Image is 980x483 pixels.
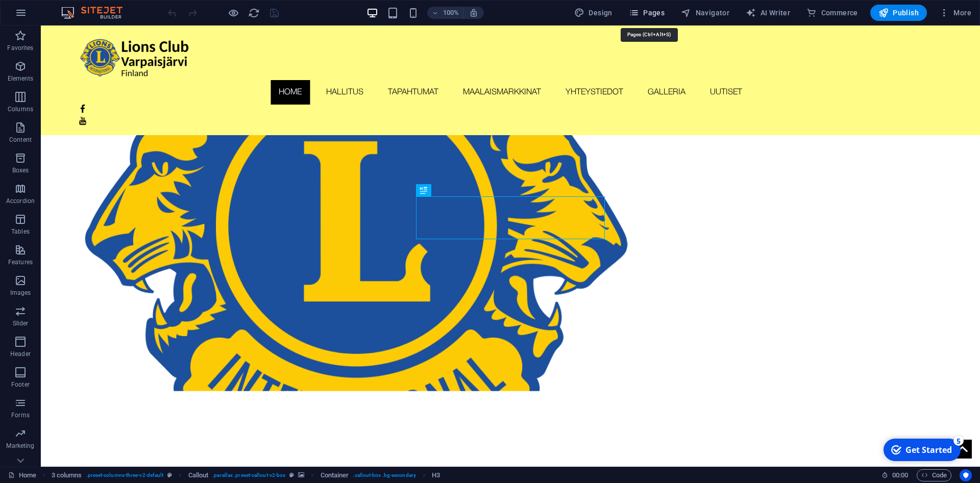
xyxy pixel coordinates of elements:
[86,469,163,481] span: . preset-columns-three-v2-default
[899,471,901,479] span: :
[59,7,135,19] img: Editor Logo
[8,258,33,266] p: Features
[746,8,790,18] span: AI Writer
[52,469,440,481] nav: breadcrumb
[6,442,34,450] p: Marketing
[443,7,459,19] h6: 100%
[802,5,862,21] button: Commerce
[574,8,612,18] span: Design
[8,74,34,83] p: Elements
[13,319,29,327] p: Slider
[432,469,440,481] span: Click to select. Double-click to edit
[629,8,665,18] span: Pages
[12,166,29,174] p: Boxes
[10,350,31,358] p: Header
[806,8,858,18] span: Commerce
[9,136,32,144] p: Content
[6,4,83,27] div: Get Started 5 items remaining, 0% complete
[248,7,260,19] button: reload
[881,469,909,481] h6: Session time
[11,227,30,236] p: Tables
[212,469,285,481] span: . parallax .preset-callout-v2-box
[52,469,82,481] span: Click to select. Double-click to edit
[7,44,33,52] p: Favorites
[681,8,729,18] span: Navigator
[28,10,74,21] div: Get Started
[570,5,617,21] button: Design
[960,469,972,481] button: Usercentrics
[427,7,463,19] button: 100%
[321,469,349,481] span: Click to select. Double-click to edit
[10,289,31,297] p: Images
[935,5,975,21] button: More
[625,5,669,21] button: Pages
[298,472,304,478] i: This element contains a background
[11,411,30,419] p: Forms
[353,469,415,481] span: . callout-box .bg-secondary
[917,469,951,481] button: Code
[570,5,617,21] div: Design (Ctrl+Alt+Y)
[870,5,927,21] button: Publish
[677,5,733,21] button: Navigator
[939,8,971,18] span: More
[6,197,35,205] p: Accordion
[8,469,36,481] a: Click to cancel selection. Double-click to open Pages
[469,8,478,17] i: On resize automatically adjust zoom level to fit chosen device.
[227,7,239,19] button: Click here to leave preview mode and continue editing
[742,5,794,21] button: AI Writer
[8,105,33,113] p: Columns
[878,8,919,18] span: Publish
[289,472,294,478] i: This element is a customizable preset
[248,7,260,19] i: Reload page
[11,380,30,389] p: Footer
[76,1,86,11] div: 5
[188,469,209,481] span: Click to select. Double-click to edit
[892,469,908,481] span: 00 00
[921,469,947,481] span: Code
[167,472,172,478] i: This element is a customizable preset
